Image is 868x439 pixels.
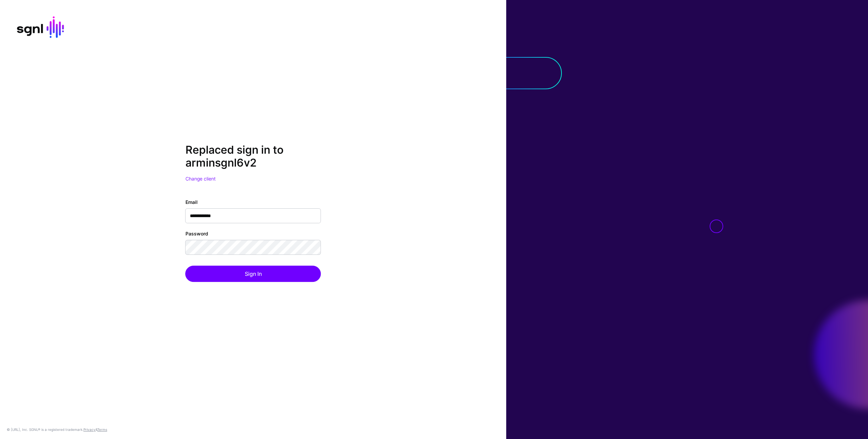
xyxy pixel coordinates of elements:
[97,427,107,432] a: Terms
[185,198,198,206] label: Email
[185,176,216,182] a: Change client
[83,427,96,432] a: Privacy
[185,230,208,237] label: Password
[185,266,321,282] button: Sign In
[185,144,321,170] h2: Replaced sign in to arminsgnl6v2
[7,427,107,432] div: © [URL], Inc. SGNL® is a registered trademark. &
